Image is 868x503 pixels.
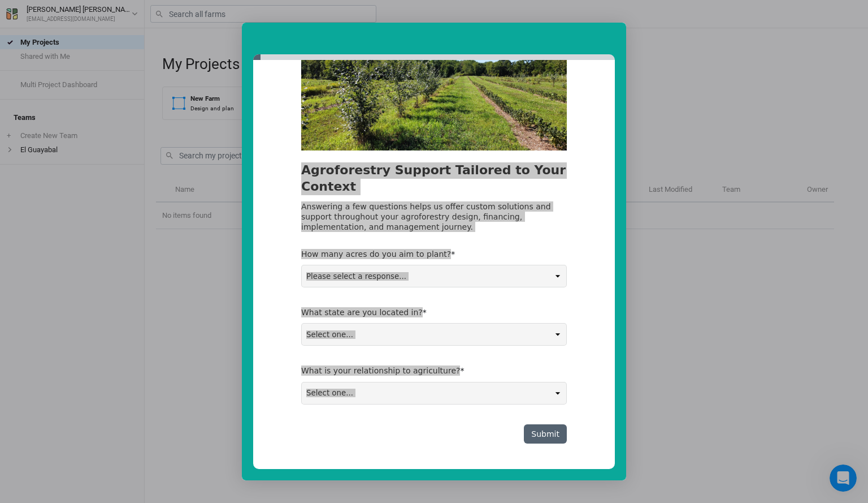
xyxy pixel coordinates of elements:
[301,307,550,317] div: What state are you located in?
[302,265,566,287] select: Please select a response...
[302,324,566,345] select: Select one...
[301,249,550,259] div: How many acres do you aim to plant?
[301,366,550,376] div: What is your relationship to agriculture?
[301,162,567,201] h2: Agroforestry Support Tailored to Your Context
[524,424,567,444] button: Submit
[302,382,566,404] select: Select one...
[301,201,567,233] div: Answering a few questions helps us offer custom solutions and support throughout your agroforestr...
